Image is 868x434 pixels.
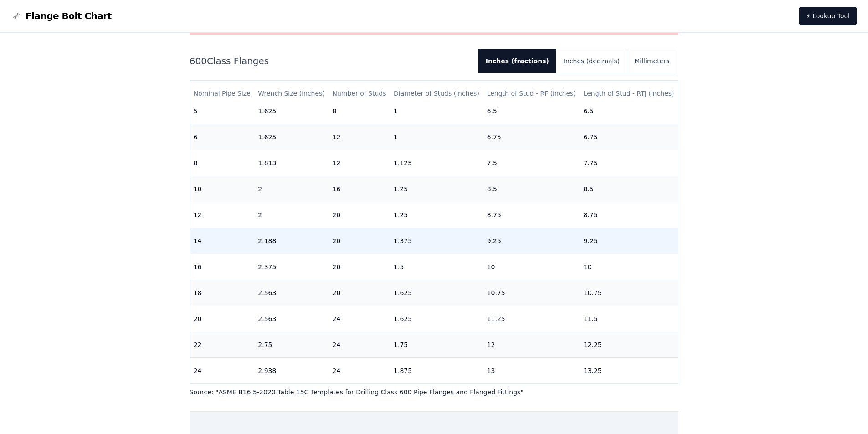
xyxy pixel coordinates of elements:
td: 7.5 [483,150,580,176]
th: Diameter of Studs (inches) [390,81,483,107]
td: 6.5 [483,98,580,124]
td: 20 [329,254,390,280]
td: 10.75 [580,280,678,306]
td: 1 [390,98,483,124]
td: 20 [329,202,390,228]
td: 12 [190,202,255,228]
td: 2.375 [254,254,329,280]
td: 2.563 [254,306,329,332]
td: 9.25 [580,228,678,254]
td: 13.25 [580,357,678,383]
button: Inches (decimals) [556,49,627,73]
th: Length of Stud - RTJ (inches) [580,81,678,107]
td: 8 [329,98,390,124]
td: 16 [190,254,255,280]
td: 14 [190,228,255,254]
td: 22 [190,332,255,357]
td: 11.25 [483,306,580,332]
a: ⚡ Lookup Tool [799,7,857,25]
td: 1.625 [390,306,483,332]
td: 2.938 [254,357,329,383]
th: Wrench Size (inches) [254,81,329,107]
td: 6.75 [483,124,580,150]
td: 1.75 [390,332,483,357]
td: 1.25 [390,202,483,228]
td: 7.75 [580,150,678,176]
td: 20 [329,280,390,306]
td: 1.125 [390,150,483,176]
td: 1.375 [390,228,483,254]
th: Nominal Pipe Size [190,81,255,107]
td: 24 [329,357,390,383]
td: 12 [483,332,580,357]
td: 8.5 [580,176,678,202]
td: 10 [483,254,580,280]
td: 1.625 [390,280,483,306]
td: 10 [190,176,255,202]
td: 1.625 [254,98,329,124]
td: 2 [254,202,329,228]
td: 10.75 [483,280,580,306]
p: Source: " ASME B16.5-2020 Table 15C Templates for Drilling Class 600 Pipe Flanges and Flanged Fit... [190,388,679,397]
th: Number of Studs [329,81,390,107]
td: 8 [190,150,255,176]
td: 1.5 [390,254,483,280]
td: 6 [190,124,255,150]
td: 11.5 [580,306,678,332]
td: 12.25 [580,332,678,357]
td: 20 [190,306,255,332]
th: Length of Stud - RF (inches) [483,81,580,107]
td: 24 [190,357,255,383]
img: Flange Bolt Chart Logo [11,10,22,21]
span: Flange Bolt Chart [26,10,112,22]
td: 8.75 [483,202,580,228]
td: 8.75 [580,202,678,228]
td: 20 [329,228,390,254]
a: Flange Bolt Chart LogoFlange Bolt Chart [11,10,112,22]
td: 1.875 [390,357,483,383]
td: 1.25 [390,176,483,202]
td: 18 [190,280,255,306]
td: 6.5 [580,98,678,124]
td: 8.5 [483,176,580,202]
td: 12 [329,124,390,150]
td: 9.25 [483,228,580,254]
td: 24 [329,332,390,357]
td: 1.625 [254,124,329,150]
td: 1 [390,124,483,150]
button: Inches (fractions) [478,49,556,73]
td: 12 [329,150,390,176]
td: 2.188 [254,228,329,254]
td: 5 [190,98,255,124]
td: 10 [580,254,678,280]
button: Millimeters [627,49,677,73]
td: 2 [254,176,329,202]
td: 24 [329,306,390,332]
td: 13 [483,357,580,383]
td: 1.813 [254,150,329,176]
td: 6.75 [580,124,678,150]
td: 2.563 [254,280,329,306]
td: 2.75 [254,332,329,357]
h2: 600 Class Flanges [190,55,471,67]
td: 16 [329,176,390,202]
